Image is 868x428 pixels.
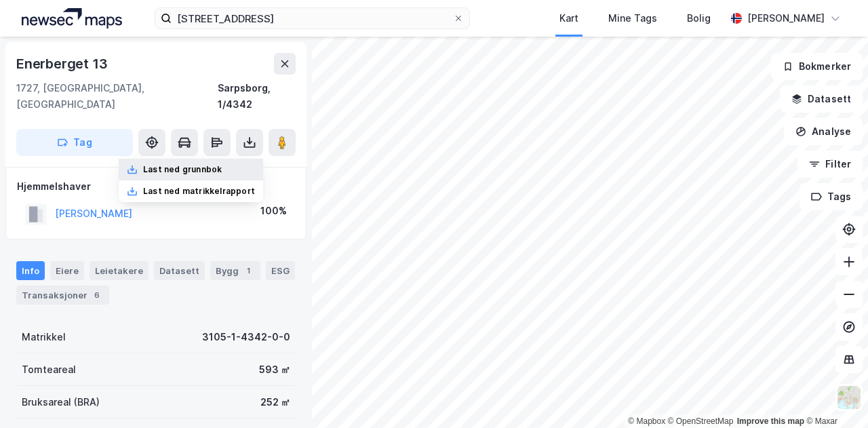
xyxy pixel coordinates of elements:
div: Leietakere [90,261,149,280]
div: 1727, [GEOGRAPHIC_DATA], [GEOGRAPHIC_DATA] [16,80,218,113]
a: OpenStreetMap [668,416,734,426]
iframe: Chat Widget [800,363,868,428]
button: Filter [797,151,863,178]
div: 593 ㎡ [259,362,290,378]
div: Sarpsborg, 1/4342 [218,80,296,113]
div: Hjemmelshaver [17,178,295,195]
div: Bruksareal (BRA) [22,394,100,410]
div: Bolig [687,10,711,26]
div: Kart [559,10,578,26]
button: Datasett [780,85,863,113]
div: 252 ㎡ [260,394,290,410]
div: Tomteareal [22,362,76,378]
div: Transaksjoner [16,286,109,305]
button: Analyse [784,118,863,145]
div: ESG [266,261,295,280]
div: 3105-1-4342-0-0 [202,329,290,345]
input: Søk på adresse, matrikkel, gårdeiere, leietakere eller personer [172,8,453,28]
button: Bokmerker [771,53,863,80]
div: [PERSON_NAME] [747,10,825,26]
button: Tag [16,129,133,156]
button: Tags [800,183,863,210]
div: Last ned matrikkelrapport [143,186,255,197]
div: Enerberget 13 [16,53,110,75]
div: 6 [90,288,104,302]
div: 100% [260,203,287,219]
div: Matrikkel [22,329,66,345]
div: Mine Tags [608,10,657,26]
div: Eiere [50,261,84,280]
img: logo.a4113a55bc3d86da70a041830d287a7e.svg [22,8,122,28]
div: Bygg [210,261,260,280]
div: Datasett [154,261,205,280]
div: 1 [241,264,255,277]
div: Info [16,261,45,280]
a: Improve this map [737,416,804,426]
div: Last ned grunnbok [143,164,222,175]
a: Mapbox [628,416,665,426]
